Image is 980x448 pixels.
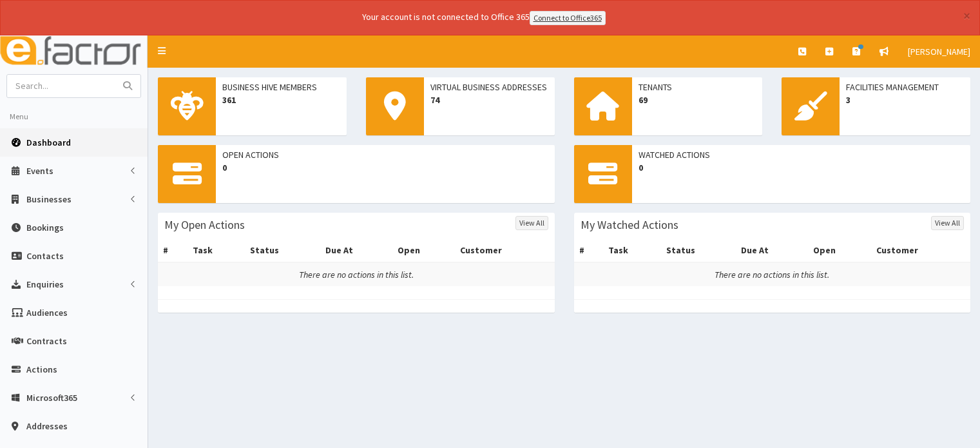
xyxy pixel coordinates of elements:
[530,11,606,25] a: Connect to Office365
[430,81,548,93] span: Virtual Business Addresses
[222,93,340,106] span: 361
[581,219,678,231] h3: My Watched Actions
[455,239,554,262] th: Customer
[898,35,980,68] a: [PERSON_NAME]
[26,307,68,318] span: Audiences
[661,239,736,262] th: Status
[871,239,970,262] th: Customer
[846,93,964,106] span: 3
[164,219,245,231] h3: My Open Actions
[392,239,455,262] th: Open
[808,239,870,262] th: Open
[222,148,548,161] span: Open Actions
[603,239,661,262] th: Task
[107,10,861,25] div: Your account is not connected to Office 365
[639,81,756,93] span: Tenants
[26,392,77,404] span: Microsoft365
[963,9,970,23] button: ×
[26,278,64,290] span: Enquiries
[7,75,115,97] input: Search...
[846,81,964,93] span: Facilities Management
[715,269,829,280] i: There are no actions in this list.
[26,165,53,177] span: Events
[299,269,414,280] i: There are no actions in this list.
[245,239,320,262] th: Status
[26,250,64,262] span: Contacts
[931,216,964,230] a: View All
[908,46,970,57] span: [PERSON_NAME]
[26,137,71,148] span: Dashboard
[639,93,756,106] span: 69
[26,193,72,205] span: Businesses
[26,222,64,233] span: Bookings
[26,364,57,375] span: Actions
[736,239,808,262] th: Due At
[26,335,67,347] span: Contracts
[222,161,548,174] span: 0
[515,216,548,230] a: View All
[430,93,548,106] span: 74
[639,148,965,161] span: Watched Actions
[320,239,392,262] th: Due At
[187,239,245,262] th: Task
[26,420,68,432] span: Addresses
[639,161,965,174] span: 0
[222,81,340,93] span: Business Hive Members
[158,239,187,262] th: #
[574,239,604,262] th: #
